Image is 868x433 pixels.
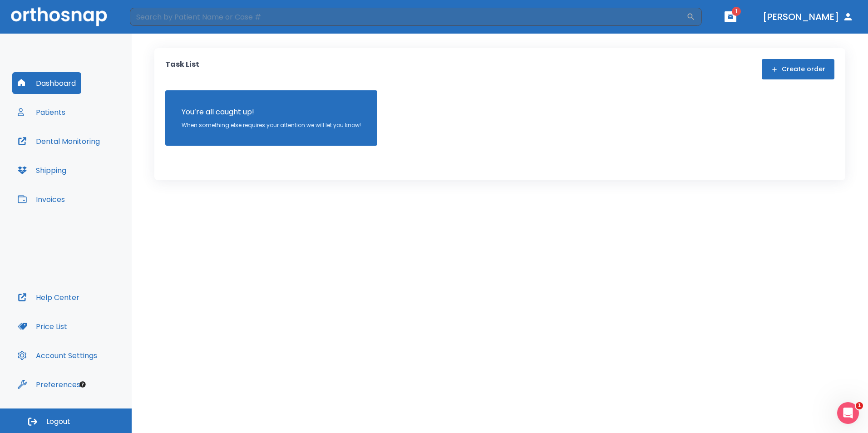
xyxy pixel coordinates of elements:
[12,159,72,181] button: Shipping
[762,59,834,79] button: Create order
[165,59,199,79] p: Task List
[11,7,107,26] img: Orthosnap
[46,417,70,427] span: Logout
[12,374,86,395] button: Preferences
[130,8,686,26] input: Search by Patient Name or Case #
[732,7,741,16] span: 1
[12,101,71,123] button: Patients
[182,121,361,129] p: When something else requires your attention we will let you know!
[759,9,857,25] button: [PERSON_NAME]
[12,188,70,210] button: Invoices
[12,344,103,366] button: Account Settings
[79,380,87,389] div: Tooltip anchor
[837,402,859,424] iframe: Intercom live chat
[12,72,81,94] button: Dashboard
[856,402,863,409] span: 1
[12,130,105,152] button: Dental Monitoring
[182,107,361,118] p: You’re all caught up!
[12,315,73,337] button: Price List
[12,286,85,308] button: Help Center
